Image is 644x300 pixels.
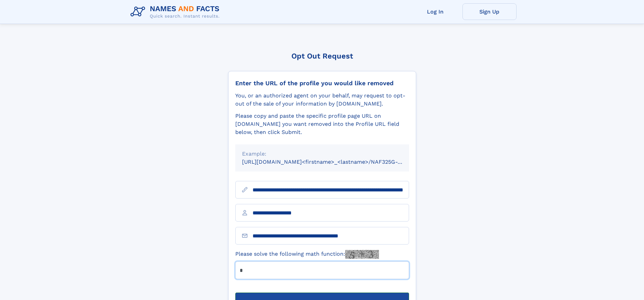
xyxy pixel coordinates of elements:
[242,159,422,165] small: [URL][DOMAIN_NAME]<firstname>_<lastname>/NAF325G-xxxxxxxx
[235,92,409,108] div: You, or an authorized agent on your behalf, may request to opt-out of the sale of your informatio...
[128,3,225,21] img: Logo Names and Facts
[242,150,402,158] div: Example:
[235,250,379,259] label: Please solve the following math function:
[462,3,517,20] a: Sign Up
[235,79,409,87] div: Enter the URL of the profile you would like removed
[228,52,416,60] div: Opt Out Request
[408,3,462,20] a: Log In
[235,112,409,136] div: Please copy and paste the specific profile page URL on [DOMAIN_NAME] you want removed into the Pr...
